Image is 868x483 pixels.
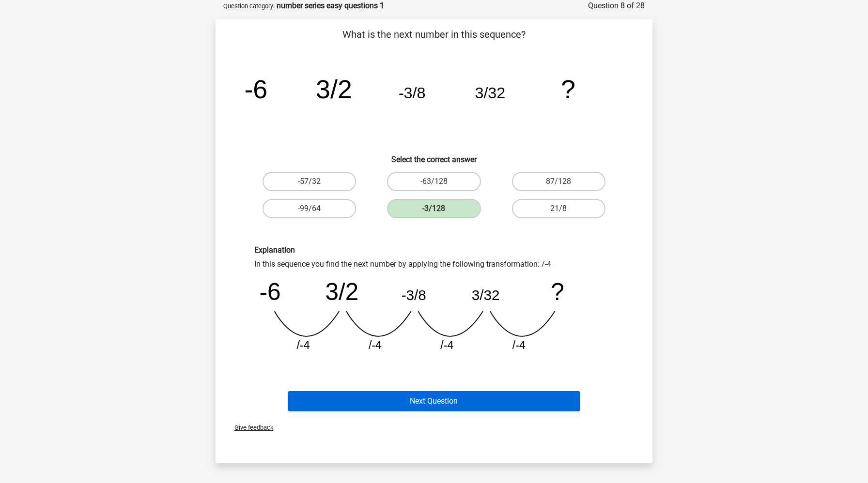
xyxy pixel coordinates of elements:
tspan: /-4 [440,339,453,351]
strong: number series easy questions 1 [277,1,384,10]
span: Give feedback [227,424,273,431]
label: -63/128 [387,172,480,191]
tspan: /-4 [369,339,382,351]
label: 21/8 [512,199,605,218]
tspan: -6 [259,278,280,305]
div: In this sequence you find the next number by applying the following transformation: /-4 [247,245,621,360]
p: What is the next number in this sequence? [231,27,637,42]
tspan: -3/8 [402,287,426,303]
label: 87/128 [512,172,605,191]
tspan: 3/32 [472,287,500,303]
tspan: 3/2 [316,75,352,104]
tspan: -6 [244,75,267,104]
h6: Select the correct answer [231,147,637,164]
label: -57/32 [263,172,356,191]
tspan: /-4 [297,339,310,351]
tspan: -3/8 [399,84,426,102]
tspan: /-4 [512,339,526,351]
tspan: 3/2 [325,278,358,305]
tspan: ? [561,75,575,104]
label: -3/128 [387,199,480,218]
small: Question category: [223,2,275,10]
tspan: 3/32 [475,84,505,102]
h6: Explanation [254,245,614,255]
button: Next Question [288,391,581,411]
label: -99/64 [263,199,356,218]
tspan: ? [551,278,564,305]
